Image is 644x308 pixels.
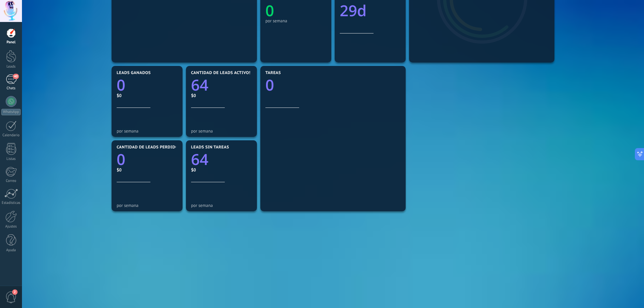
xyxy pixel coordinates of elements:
[1,201,21,205] div: Estadísticas
[1,133,21,138] div: Calendario
[191,149,208,170] text: 64
[1,179,21,183] div: Correo
[117,203,177,208] div: por semana
[117,145,181,150] span: Cantidad de leads perdidos
[191,203,252,208] div: por semana
[265,71,281,75] span: Tareas
[265,75,274,95] text: 0
[12,289,18,295] span: 2
[117,167,177,173] div: $0
[13,74,19,79] span: 40
[191,167,252,173] div: $0
[1,248,21,253] div: Ayuda
[191,71,252,75] span: Cantidad de leads activos
[1,109,21,115] div: WhatsApp
[1,65,21,69] div: Leads
[340,0,401,21] a: 29d
[191,75,208,95] text: 64
[117,149,125,170] text: 0
[191,149,252,170] a: 64
[117,149,177,170] a: 0
[1,157,21,161] div: Listas
[265,0,274,21] text: 0
[265,75,401,95] a: 0
[117,71,151,75] span: Leads ganados
[117,75,125,95] text: 0
[191,145,229,150] span: Leads sin tareas
[191,75,252,95] a: 64
[117,93,177,98] div: $0
[191,128,252,134] div: por semana
[1,224,21,229] div: Ajustes
[265,18,326,23] div: por semana
[191,93,252,98] div: $0
[1,86,21,91] div: Chats
[117,128,177,134] div: por semana
[117,75,177,95] a: 0
[1,40,21,45] div: Panel
[340,0,366,21] text: 29d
